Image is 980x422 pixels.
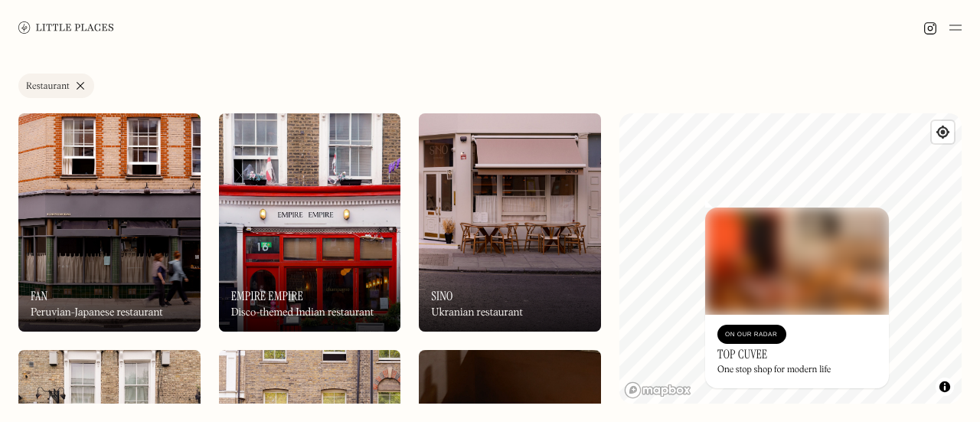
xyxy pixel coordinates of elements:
img: Top Cuvee [705,208,889,315]
div: On Our Radar [725,327,779,342]
div: Ukranian restaurant [431,306,522,319]
a: Empire EmpireEmpire EmpireEmpire EmpireDisco-themed Indian restaurant [219,113,401,332]
div: Peruvian-Japanese restaurant [31,306,163,319]
a: Top CuveeTop CuveeOn Our RadarTop CuveeOne stop shop for modern life [705,208,889,388]
canvas: Map [619,113,962,404]
img: Fan [18,113,201,332]
a: SinoSinoSinoUkranian restaurant [419,113,601,332]
a: Mapbox homepage [624,381,691,399]
a: FanFanFanPeruvian-Japanese restaurant [18,113,201,332]
img: Empire Empire [219,113,401,332]
div: One stop shop for modern life [717,365,831,375]
h3: Sino [431,289,452,303]
h3: Fan [31,289,47,303]
div: Disco-themed Indian restaurant [231,306,374,319]
h3: Top Cuvee [717,347,767,361]
h3: Empire Empire [231,289,303,303]
img: Sino [419,113,601,332]
span: Toggle attribution [940,378,949,395]
div: Restaurant [26,82,70,91]
button: Find my location [932,121,954,143]
button: Toggle attribution [936,378,954,396]
a: Restaurant [18,74,94,98]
